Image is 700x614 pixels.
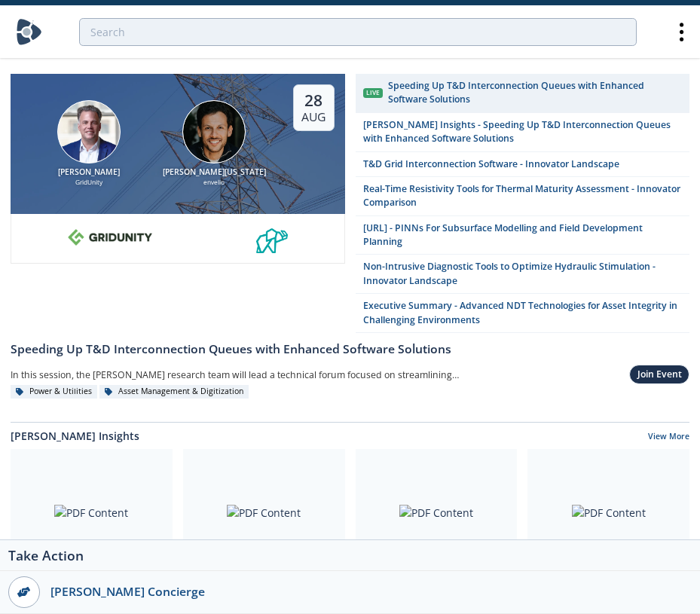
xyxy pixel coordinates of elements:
div: Live [363,88,383,98]
a: Executive Summary - Advanced NDT Technologies for Asset Integrity in Challenging Environments [356,294,690,333]
div: [PERSON_NAME] Concierge [40,583,692,601]
a: [PERSON_NAME] Insights [11,428,139,444]
div: In this session, the [PERSON_NAME] research team will lead a technical forum focused on streamlin... [11,364,517,385]
div: Power & Utilities [11,385,97,399]
img: 10e008b0-193f-493d-a134-a0520e334597 [68,221,152,253]
div: Aug [301,110,326,125]
a: [PERSON_NAME] Insights - Speeding Up T&D Interconnection Queues with Enhanced Software Solutions [356,113,690,152]
div: [PERSON_NAME] [32,166,146,179]
a: Brian Fitzsimons [PERSON_NAME] GridUnity Luigi Montana [PERSON_NAME][US_STATE] envelio 28 Aug [11,74,345,333]
a: [URL] - PINNs For Subsurface Modelling and Field Development Planning [356,216,690,255]
img: Home [16,19,42,45]
a: T&D Grid Interconnection Software - Innovator Landscape [356,152,690,177]
div: GridUnity [32,178,146,188]
img: 336b6de1-6040-4323-9c13-5718d9811639 [256,221,288,253]
div: [PERSON_NAME][US_STATE] [157,166,271,179]
a: Non-Intrusive Diagnostic Tools to Optimize Hydraulic Stimulation - Innovator Landscape [356,255,690,294]
a: Real-Time Resistivity Tools for Thermal Maturity Assessment - Innovator Comparison [356,177,690,216]
div: envelio [157,178,271,188]
img: Luigi Montana [182,100,246,163]
div: Speeding Up T&D Interconnection Queues with Enhanced Software Solutions [11,341,689,359]
a: Speeding Up T&D Interconnection Queues with Enhanced Software Solutions [11,333,689,359]
a: View More [648,431,689,444]
img: Brian Fitzsimons [57,100,121,163]
input: Advanced Search [79,18,637,46]
div: Asset Management & Digitization [99,385,249,399]
a: Live Speeding Up T&D Interconnection Queues with Enhanced Software Solutions [356,74,690,113]
div: Join Event [637,368,682,381]
div: Speeding Up T&D Interconnection Queues with Enhanced Software Solutions [388,79,682,107]
button: Join Event [629,365,689,385]
div: 28 [301,90,326,110]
